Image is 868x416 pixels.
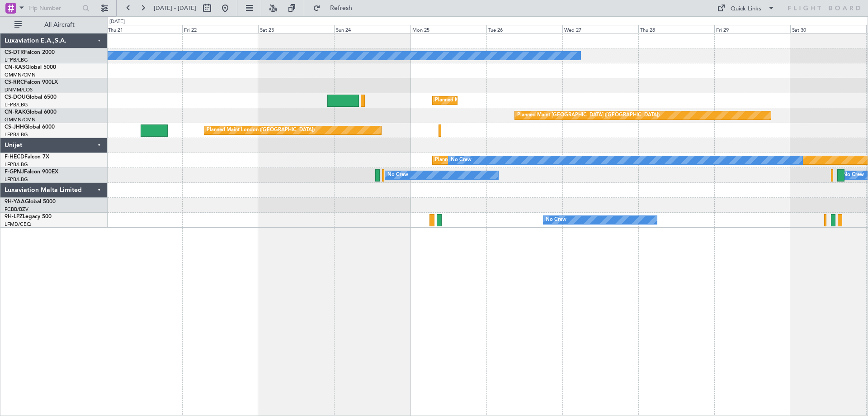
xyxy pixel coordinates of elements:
[638,25,714,33] div: Thu 28
[387,168,408,182] div: No Crew
[5,95,26,100] span: CS-DOU
[154,4,196,12] span: [DATE] - [DATE]
[790,25,866,33] div: Sat 30
[5,80,24,85] span: CS-RRC
[486,25,562,33] div: Tue 26
[182,25,258,33] div: Fri 22
[309,1,363,15] button: Refresh
[24,22,95,28] span: All Aircraft
[5,206,28,213] a: FCBB/BZV
[5,214,23,220] span: 9H-LPZ
[5,101,28,108] a: LFPB/LBG
[5,65,56,70] a: CN-KASGlobal 5000
[5,169,24,175] span: F-GPNJ
[5,95,57,100] a: CS-DOUGlobal 6500
[5,161,28,168] a: LFPB/LBG
[5,72,36,78] a: GMMN/CMN
[410,25,486,33] div: Mon 25
[5,65,25,70] span: CN-KAS
[5,110,57,115] a: CN-RAKGlobal 6000
[109,18,125,26] div: [DATE]
[843,168,864,182] div: No Crew
[517,109,660,122] div: Planned Maint [GEOGRAPHIC_DATA] ([GEOGRAPHIC_DATA])
[5,50,24,55] span: CS-DTR
[451,153,472,167] div: No Crew
[435,153,577,167] div: Planned Maint [GEOGRAPHIC_DATA] ([GEOGRAPHIC_DATA])
[5,124,24,130] span: CS-JHH
[5,80,58,85] a: CS-RRCFalcon 900LX
[258,25,334,33] div: Sat 23
[5,176,28,183] a: LFPB/LBG
[5,169,58,175] a: F-GPNJFalcon 900EX
[5,199,25,205] span: 9H-YAA
[5,124,55,130] a: CS-JHHGlobal 6000
[5,57,28,63] a: LFPB/LBG
[712,1,779,15] button: Quick Links
[5,221,31,228] a: LFMD/CEQ
[28,1,80,15] input: Trip Number
[106,25,182,33] div: Thu 21
[714,25,790,33] div: Fri 29
[5,154,49,160] a: F-HECDFalcon 7X
[5,110,26,115] span: CN-RAK
[334,25,410,33] div: Sun 24
[435,94,577,107] div: Planned Maint [GEOGRAPHIC_DATA] ([GEOGRAPHIC_DATA])
[5,86,33,93] a: DNMM/LOS
[731,5,761,14] div: Quick Links
[5,199,56,205] a: 9H-YAAGlobal 5000
[5,154,24,160] span: F-HECD
[322,5,360,11] span: Refresh
[5,50,55,55] a: CS-DTRFalcon 2000
[5,131,28,138] a: LFPB/LBG
[546,213,566,227] div: No Crew
[10,18,98,32] button: All Aircraft
[5,214,52,220] a: 9H-LPZLegacy 500
[562,25,638,33] div: Wed 27
[5,116,36,123] a: GMMN/CMN
[207,124,315,137] div: Planned Maint London ([GEOGRAPHIC_DATA])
